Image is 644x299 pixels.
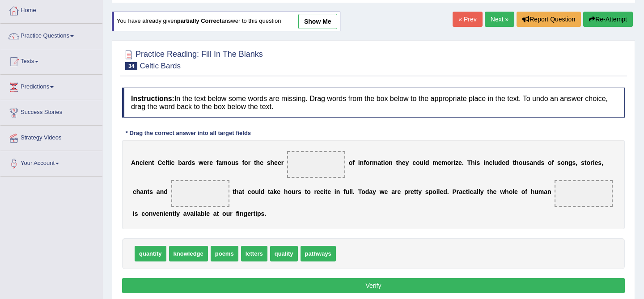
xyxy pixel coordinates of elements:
[305,188,307,195] b: t
[149,210,153,217] b: n
[505,159,509,166] b: d
[380,188,385,195] b: w
[244,159,248,166] b: o
[352,159,355,166] b: f
[131,95,174,102] b: Instructions:
[335,188,336,195] b: i
[160,188,164,195] b: n
[122,129,254,137] div: * Drag the correct answer into all target fields
[261,188,265,195] b: d
[555,180,613,207] span: Drop target
[255,188,259,195] b: u
[135,246,166,261] span: quantity
[287,151,345,178] span: Drop target
[515,159,519,166] b: h
[277,188,280,195] b: e
[351,188,353,195] b: l
[284,188,288,195] b: h
[514,188,518,195] b: e
[153,210,156,217] b: v
[458,159,462,166] b: e
[487,188,489,195] b: t
[176,210,180,217] b: y
[447,159,451,166] b: o
[156,210,160,217] b: e
[429,188,433,195] b: p
[452,188,456,195] b: P
[209,159,213,166] b: e
[552,159,554,166] b: f
[473,188,477,195] b: a
[420,159,424,166] b: u
[402,159,406,166] b: e
[242,188,244,195] b: t
[436,188,438,195] b: i
[131,159,136,166] b: A
[336,188,340,195] b: n
[361,188,365,195] b: o
[479,188,480,195] b: l
[541,159,544,166] b: s
[0,75,102,97] a: Predictions
[381,159,383,166] b: t
[254,159,256,166] b: t
[324,188,326,195] b: i
[447,188,449,195] b: .
[182,159,186,166] b: a
[494,159,498,166] b: u
[0,49,102,72] a: Tests
[253,210,255,217] b: t
[144,159,148,166] b: e
[383,159,385,166] b: i
[594,159,598,166] b: e
[296,188,298,195] b: r
[307,188,311,195] b: o
[517,12,581,27] button: Report Question
[207,159,209,166] b: r
[236,210,238,217] b: f
[404,188,408,195] b: p
[240,210,244,217] b: n
[537,159,541,166] b: d
[416,159,420,166] b: o
[513,159,515,166] b: t
[169,210,173,217] b: n
[247,210,251,217] b: e
[412,159,416,166] b: c
[133,210,135,217] b: i
[164,188,168,195] b: d
[492,159,494,166] b: l
[343,188,346,195] b: f
[438,159,442,166] b: e
[533,159,537,166] b: n
[317,188,320,195] b: e
[195,210,197,217] b: l
[298,188,301,195] b: s
[169,246,208,261] span: knowledge
[411,188,414,195] b: e
[149,188,153,195] b: s
[226,210,230,217] b: u
[509,188,513,195] b: o
[513,188,514,195] b: l
[251,210,253,217] b: r
[557,159,561,166] b: s
[414,188,416,195] b: t
[498,159,502,166] b: d
[416,188,418,195] b: t
[222,159,227,166] b: m
[489,188,493,195] b: h
[480,188,484,195] b: y
[255,210,257,217] b: i
[424,159,425,166] b: l
[587,159,591,166] b: o
[235,188,239,195] b: h
[585,159,587,166] b: t
[171,159,175,166] b: c
[228,159,232,166] b: o
[531,188,535,195] b: h
[165,159,167,166] b: l
[242,159,244,166] b: f
[425,188,429,195] b: s
[521,188,525,195] b: o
